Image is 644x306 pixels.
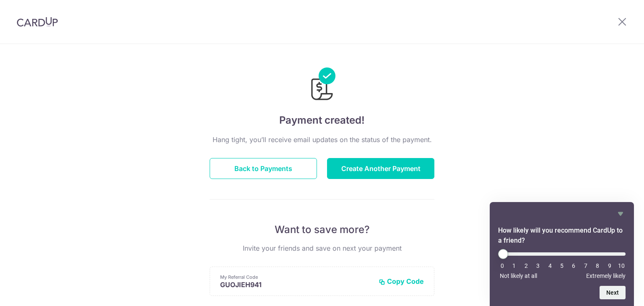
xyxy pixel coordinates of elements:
li: 0 [498,262,506,269]
li: 4 [546,262,554,269]
h4: Payment created! [210,113,434,128]
p: Want to save more? [210,223,434,236]
button: Next question [600,286,626,299]
img: CardUp [17,17,58,27]
li: 10 [617,262,626,269]
button: Back to Payments [210,158,317,179]
h2: How likely will you recommend CardUp to a friend? Select an option from 0 to 10, with 0 being Not... [498,226,626,246]
li: 6 [569,262,578,269]
li: 3 [534,262,542,269]
li: 5 [558,262,566,269]
button: Create Another Payment [327,158,434,179]
img: Payments [309,67,335,103]
div: How likely will you recommend CardUp to a friend? Select an option from 0 to 10, with 0 being Not... [498,209,626,299]
button: Hide survey [615,209,626,219]
li: 1 [510,262,518,269]
div: How likely will you recommend CardUp to a friend? Select an option from 0 to 10, with 0 being Not... [498,249,626,279]
span: Not likely at all [500,272,537,279]
p: GUOJIEH941 [220,280,372,289]
li: 8 [593,262,602,269]
li: 7 [582,262,590,269]
button: Copy Code [379,277,424,285]
p: My Referral Code [220,274,372,280]
span: Extremely likely [586,272,626,279]
p: Invite your friends and save on next your payment [210,243,434,253]
li: 2 [522,262,530,269]
li: 9 [605,262,614,269]
p: Hang tight, you’ll receive email updates on the status of the payment. [210,135,434,145]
